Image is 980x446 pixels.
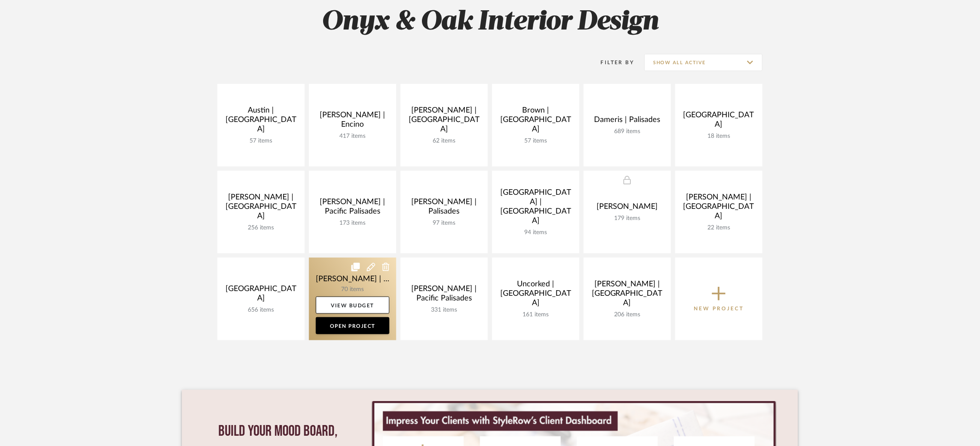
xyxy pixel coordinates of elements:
div: Uncorked | [GEOGRAPHIC_DATA] [499,279,573,311]
div: 18 items [682,133,756,140]
div: 417 items [316,133,389,140]
div: [PERSON_NAME] | [GEOGRAPHIC_DATA] [407,106,481,137]
div: [PERSON_NAME] | Encino [316,110,389,133]
div: 179 items [591,215,664,222]
div: [PERSON_NAME] | [GEOGRAPHIC_DATA] [591,279,664,311]
div: 94 items [499,229,573,236]
div: 22 items [682,224,756,232]
div: 256 items [224,224,298,232]
div: 57 items [499,137,573,145]
div: 57 items [224,137,298,145]
div: 689 items [591,128,664,135]
div: [PERSON_NAME] | Palisades [407,197,481,220]
div: [PERSON_NAME] [591,202,664,215]
div: [GEOGRAPHIC_DATA] [682,110,756,133]
div: [PERSON_NAME] | Pacific Palisades [407,284,481,306]
div: 173 items [316,220,389,227]
div: [PERSON_NAME] | [GEOGRAPHIC_DATA] [682,193,756,224]
div: 62 items [407,137,481,145]
p: New Project [694,304,744,313]
div: Filter By [590,58,635,67]
div: Austin | [GEOGRAPHIC_DATA] [224,106,298,137]
h2: Onyx & Oak Interior Design [182,6,798,38]
div: [GEOGRAPHIC_DATA] | [GEOGRAPHIC_DATA] [499,188,573,229]
div: [PERSON_NAME] | [GEOGRAPHIC_DATA] [224,193,298,224]
button: New Project [675,258,763,340]
div: Dameris | Palisades [591,115,664,128]
div: Brown | [GEOGRAPHIC_DATA] [499,106,573,137]
a: View Budget [316,297,389,314]
div: 206 items [591,311,664,318]
div: 97 items [407,220,481,227]
div: [GEOGRAPHIC_DATA] [224,284,298,306]
a: Open Project [316,317,389,334]
div: [PERSON_NAME] | Pacific Palisades [316,197,389,220]
div: 656 items [224,306,298,314]
div: 161 items [499,311,573,318]
div: 331 items [407,306,481,314]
